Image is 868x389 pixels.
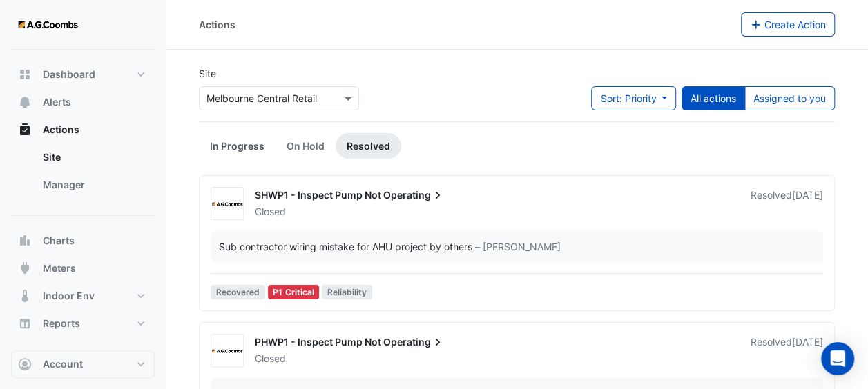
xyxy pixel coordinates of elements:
span: Dashboard [43,68,95,81]
span: – [PERSON_NAME] [475,239,561,254]
app-icon: Meters [18,261,32,275]
div: Resolved [751,335,823,366]
span: Alerts [43,95,71,109]
div: Actions [11,143,155,204]
span: SHWP1 - Inspect Pump Not [255,189,381,201]
button: Alerts [11,88,155,116]
div: Resolved [751,188,823,219]
span: Indoor Env [43,289,95,303]
span: Reliability [322,285,372,299]
a: Resolved [336,133,401,159]
button: Sort: Priority [591,86,676,110]
span: PHWP1 - Inspect Pump Not [255,336,381,348]
div: Open Intercom Messenger [821,342,854,375]
a: Manager [32,171,155,199]
a: In Progress [199,133,276,159]
img: Company Logo [17,11,79,39]
span: Create Action [764,19,826,30]
span: Account [43,357,83,371]
app-icon: Indoor Env [18,289,32,303]
button: All actions [682,86,745,110]
span: Reports [43,317,80,330]
app-icon: Charts [18,234,32,248]
span: Wed 16-Jul-2025 12:00 AEST [792,336,823,348]
button: Indoor Env [11,282,155,310]
a: Site [32,143,155,171]
img: AG Coombs [211,197,243,211]
span: Sort: Priority [600,92,656,104]
app-icon: Reports [18,317,32,330]
span: Operating [383,335,445,349]
button: Account [11,350,155,378]
button: Reports [11,310,155,337]
img: AG Coombs [211,344,243,358]
app-icon: Dashboard [18,68,32,81]
span: Closed [255,352,286,364]
app-icon: Actions [18,123,32,137]
button: Create Action [741,12,836,37]
button: Assigned to you [744,86,835,110]
div: P1 Critical [268,285,320,299]
span: Charts [43,234,75,248]
span: Operating [383,188,445,202]
span: Recovered [211,285,265,299]
div: Sub contractor wiring mistake for AHU project by others [219,239,472,254]
a: On Hold [276,133,336,159]
span: Closed [255,206,286,217]
span: Meters [43,261,76,275]
div: Actions [199,17,235,32]
app-icon: Alerts [18,95,32,109]
button: Meters [11,255,155,282]
span: Actions [43,123,79,137]
label: Site [199,66,216,81]
button: Dashboard [11,61,155,88]
span: Wed 16-Jul-2025 12:00 AEST [792,189,823,201]
button: Actions [11,116,155,143]
button: Charts [11,227,155,255]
